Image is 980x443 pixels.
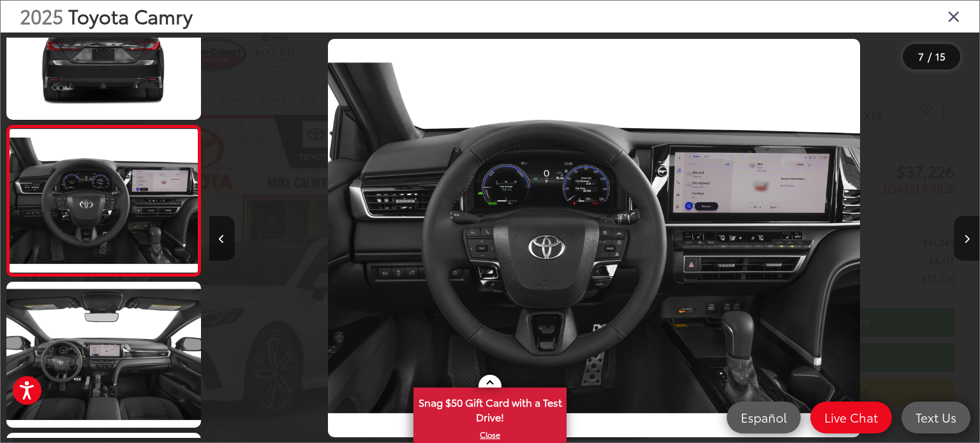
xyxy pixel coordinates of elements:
[954,216,979,261] button: Next image
[8,129,200,273] img: 2025 Toyota Camry XSE
[328,39,860,438] img: 2025 Toyota Camry XSE
[209,216,235,261] button: Previous image
[727,402,801,433] a: Español
[209,39,979,438] div: 2025 Toyota Camry XSE 6
[415,389,565,428] span: Snag $50 Gift Card with a Test Drive!
[4,280,203,429] img: 2025 Toyota Camry XSE
[909,409,963,425] span: Text Us
[68,2,193,29] span: Toyota Camry
[947,8,960,24] i: Close gallery
[810,402,892,433] a: Live Chat
[902,402,970,433] a: Text Us
[926,52,933,61] span: /
[20,2,63,29] span: 2025
[734,409,793,425] span: Español
[935,49,946,63] span: 15
[818,409,884,425] span: Live Chat
[918,49,924,63] span: 7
